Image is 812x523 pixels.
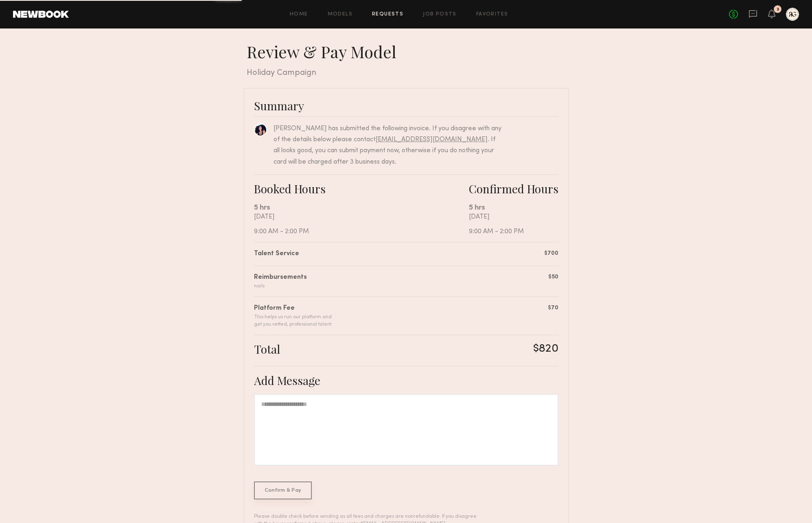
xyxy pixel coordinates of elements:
a: Favorites [476,12,508,17]
a: [EMAIL_ADDRESS][DOMAIN_NAME] [376,136,488,143]
div: 5 hrs [254,202,469,213]
div: [PERSON_NAME] has submitted the following invoice. If you disagree with any of the details below ... [274,123,502,168]
div: Review & Pay Model [247,42,569,62]
div: $70 [548,304,558,312]
div: Platform Fee [254,304,333,313]
div: $820 [533,342,558,356]
div: Booked Hours [254,182,469,196]
div: Talent Service [254,249,299,259]
div: Confirmed Hours [469,182,558,196]
a: Home [290,12,308,17]
div: 3 [777,7,779,12]
div: $50 [548,273,558,281]
div: Summary [254,98,558,113]
div: 5 hrs [469,202,558,213]
div: $700 [544,249,558,258]
div: This helps us run our platform and get you vetted, professional talent. [254,313,333,328]
a: Requests [372,12,403,17]
div: [DATE] 9:00 AM - 2:00 PM [254,213,469,235]
a: Job Posts [423,12,457,17]
div: [DATE] 9:00 AM - 2:00 PM [469,213,558,235]
div: Total [254,342,280,356]
div: Reimbursements [254,273,307,282]
a: Models [328,12,352,17]
div: nails [254,282,307,290]
div: Add Message [254,373,558,387]
div: Holiday Campaign [247,68,569,78]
